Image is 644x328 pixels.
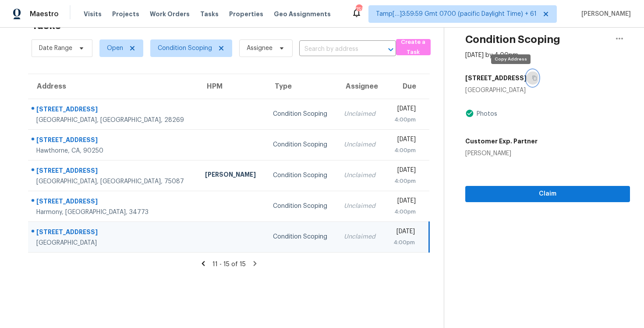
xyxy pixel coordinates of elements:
[465,109,474,118] img: Artifact Present Icon
[465,149,538,158] div: [PERSON_NAME]
[36,105,191,116] div: [STREET_ADDRESS]
[400,37,427,57] span: Create a Task
[212,261,246,267] span: 11 - 15 of 15
[158,44,212,53] span: Condition Scoping
[36,116,191,125] div: [GEOGRAPHIC_DATA], [GEOGRAPHIC_DATA], 28269
[344,232,378,241] div: Unclaimed
[392,115,416,124] div: 4:00pm
[32,21,61,30] h2: Tasks
[28,74,198,99] th: Address
[392,238,415,247] div: 4:00pm
[112,10,139,18] span: Projects
[392,207,416,216] div: 4:00pm
[392,135,416,146] div: [DATE]
[274,10,331,18] span: Geo Assignments
[385,74,429,99] th: Due
[273,171,330,180] div: Condition Scoping
[273,232,330,241] div: Condition Scoping
[344,140,378,149] div: Unclaimed
[344,171,378,180] div: Unclaimed
[465,137,538,146] h5: Customer Exp. Partner
[247,44,272,53] span: Assignee
[36,208,191,217] div: Harmony, [GEOGRAPHIC_DATA], 34773
[392,104,416,115] div: [DATE]
[472,189,623,200] span: Claim
[36,135,191,146] div: [STREET_ADDRESS]
[107,44,123,53] span: Open
[229,10,263,18] span: Properties
[465,86,630,95] div: [GEOGRAPHIC_DATA]
[273,110,330,118] div: Condition Scoping
[273,140,330,149] div: Condition Scoping
[465,186,630,202] button: Claim
[150,10,190,18] span: Work Orders
[392,196,416,207] div: [DATE]
[392,177,416,185] div: 4:00pm
[273,202,330,210] div: Condition Scoping
[465,51,518,60] div: [DATE] by 4:00pm
[337,74,385,99] th: Assignee
[465,35,560,44] h2: Condition Scoping
[200,11,219,17] span: Tasks
[39,44,72,53] span: Date Range
[465,74,527,82] h5: [STREET_ADDRESS]
[299,43,372,56] input: Search by address
[376,10,537,18] span: Tamp[…]3:59:59 Gmt 0700 (pacific Daylight Time) + 61
[392,166,416,177] div: [DATE]
[396,39,431,55] button: Create a Task
[198,74,265,99] th: HPM
[205,170,258,181] div: [PERSON_NAME]
[344,202,378,210] div: Unclaimed
[36,166,191,177] div: [STREET_ADDRESS]
[36,177,191,186] div: [GEOGRAPHIC_DATA], [GEOGRAPHIC_DATA], 75087
[36,239,191,247] div: [GEOGRAPHIC_DATA]
[266,74,337,99] th: Type
[36,228,191,239] div: [STREET_ADDRESS]
[578,10,631,18] span: [PERSON_NAME]
[36,146,191,155] div: Hawthorne, CA, 90250
[36,197,191,208] div: [STREET_ADDRESS]
[392,227,415,238] div: [DATE]
[356,5,362,14] div: 755
[385,43,397,56] button: Open
[84,10,102,18] span: Visits
[344,110,378,118] div: Unclaimed
[30,10,59,18] span: Maestro
[474,110,497,118] div: Photos
[392,146,416,155] div: 4:00pm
